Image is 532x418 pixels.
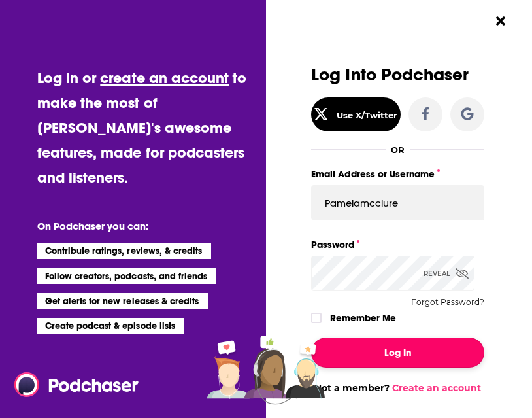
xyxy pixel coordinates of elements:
[311,165,484,183] label: Email Address or Username
[411,298,484,307] button: Forgot Password?
[311,185,484,220] input: Email Address or Username
[37,293,208,309] li: Get alerts for new releases & credits
[37,220,256,232] li: On Podchaser you can:
[337,110,398,120] div: Use X/Twitter
[391,145,405,155] div: OR
[311,97,401,131] button: Use X/Twitter
[392,382,481,394] a: Create an account
[100,69,229,87] a: create an account
[37,243,212,258] li: Contribute ratings, reviews, & credits
[14,372,129,397] a: Podchaser - Follow, Share and Rate Podcasts
[37,318,184,334] li: Create podcast & episode lists
[37,268,217,284] li: Follow creators, podcasts, and friends
[311,382,484,394] div: Not a member?
[488,9,513,33] button: Close Button
[311,65,484,84] h3: Log Into Podchaser
[424,256,469,291] div: Reveal
[14,372,139,397] img: Podchaser - Follow, Share and Rate Podcasts
[311,338,484,368] button: Log In
[330,309,396,326] label: Remember Me
[311,236,484,253] label: Password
